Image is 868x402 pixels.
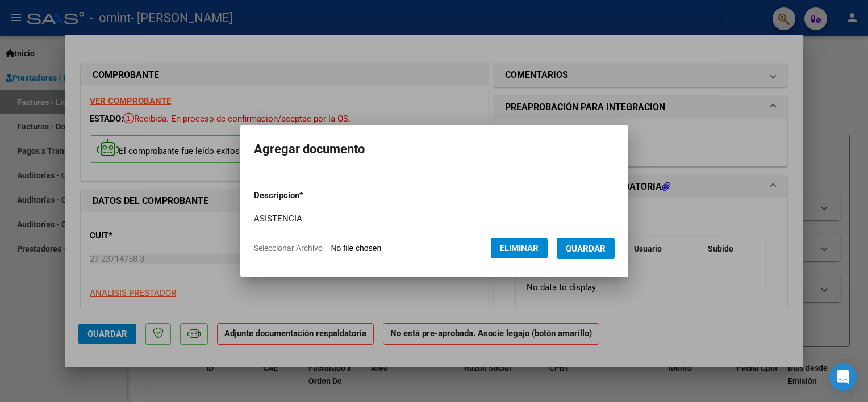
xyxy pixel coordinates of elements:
div: Open Intercom Messenger [829,363,857,391]
p: Descripcion [254,189,362,202]
h2: Agregar documento [254,139,615,160]
span: Seleccionar Archivo [254,244,323,253]
button: Eliminar [491,238,548,258]
span: Guardar [566,244,606,254]
span: Eliminar [500,243,539,253]
button: Guardar [557,238,615,259]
